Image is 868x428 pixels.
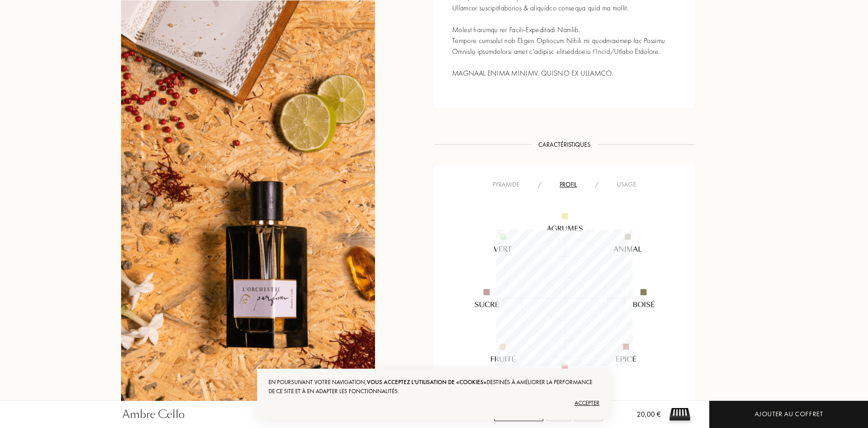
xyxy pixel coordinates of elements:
div: / [586,180,608,189]
div: Accepter [268,396,600,410]
div: Profil [551,180,586,189]
div: / [529,180,551,189]
img: sample box sommelier du parfum [666,401,693,428]
div: Ajouter au coffret [755,409,823,419]
div: Ambre Cello [122,406,185,423]
div: En poursuivant votre navigation, destinés à améliorer la performance de ce site et à en adapter l... [268,378,600,396]
div: Usage [608,180,645,189]
img: radar_desktop_fr.svg [455,189,674,407]
span: vous acceptez l'utilisation de «cookies» [367,378,487,386]
div: 20,00 € [622,409,661,428]
div: Pyramide [483,180,529,189]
